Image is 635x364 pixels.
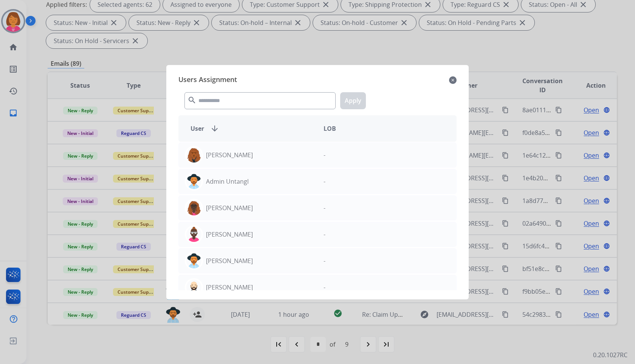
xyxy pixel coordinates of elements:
span: Users Assignment [178,74,237,86]
p: - [324,203,325,212]
span: LOB [324,124,336,133]
div: User [184,124,317,133]
p: - [324,177,325,186]
mat-icon: close [449,76,457,85]
p: - [324,150,325,160]
p: - [324,230,325,239]
p: [PERSON_NAME] [206,150,253,160]
mat-icon: search [187,96,197,105]
button: Apply [340,92,366,109]
p: [PERSON_NAME] [206,283,253,292]
p: Admin Untangl [206,177,249,186]
mat-icon: arrow_downward [210,124,219,133]
p: - [324,283,325,292]
p: [PERSON_NAME] [206,203,253,212]
p: [PERSON_NAME] [206,256,253,265]
p: [PERSON_NAME] [206,230,253,239]
p: - [324,256,325,265]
